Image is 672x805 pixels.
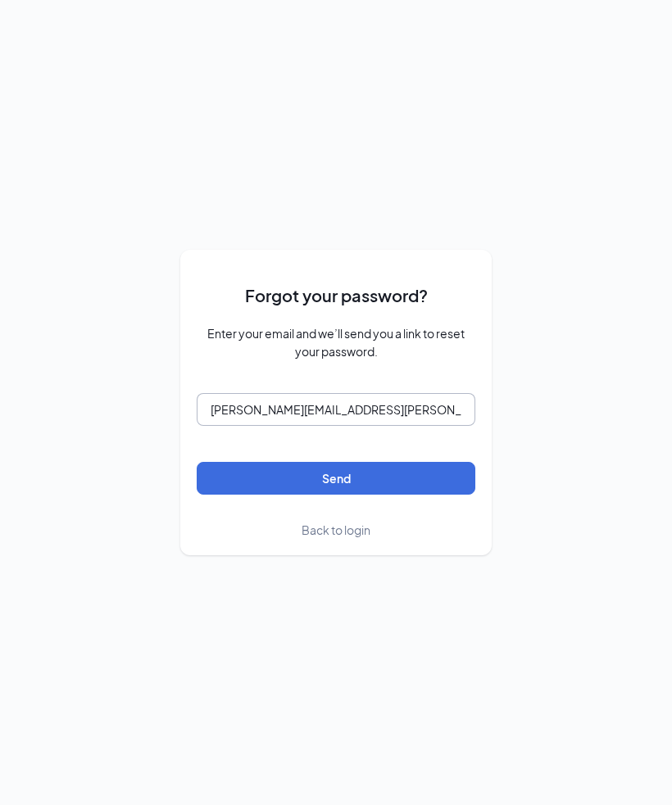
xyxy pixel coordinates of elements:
button: Send [197,462,475,495]
a: Back to login [302,521,370,539]
input: Email [197,393,475,426]
span: Enter your email and we’ll send you a link to reset your password. [197,324,475,360]
span: Back to login [302,522,370,537]
span: Forgot your password? [245,283,428,308]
